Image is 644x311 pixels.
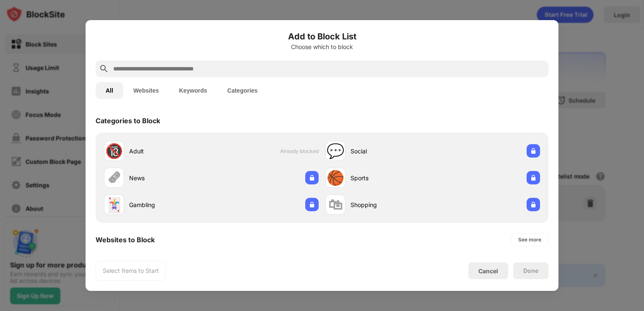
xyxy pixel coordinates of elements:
[96,117,160,125] div: Categories to Block
[169,82,217,99] button: Keywords
[351,200,433,209] div: Shopping
[129,147,211,155] div: Adult
[129,174,211,182] div: News
[280,148,319,154] span: Already blocked
[96,82,123,99] button: All
[129,200,211,209] div: Gambling
[107,169,121,187] div: 🗞
[96,236,155,244] div: Websites to Block
[123,82,169,99] button: Websites
[478,267,498,275] div: Cancel
[518,236,541,244] div: See more
[328,196,343,213] div: 🛍
[217,82,267,99] button: Categories
[523,267,538,274] div: Done
[96,44,548,50] div: Choose which to block
[327,169,344,187] div: 🏀
[96,30,548,43] h6: Add to Block List
[99,64,109,74] img: search.svg
[351,174,433,182] div: Sports
[103,267,159,275] div: Select Items to Start
[327,143,344,160] div: 💬
[105,196,123,213] div: 🃏
[351,147,433,155] div: Social
[105,143,123,160] div: 🔞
